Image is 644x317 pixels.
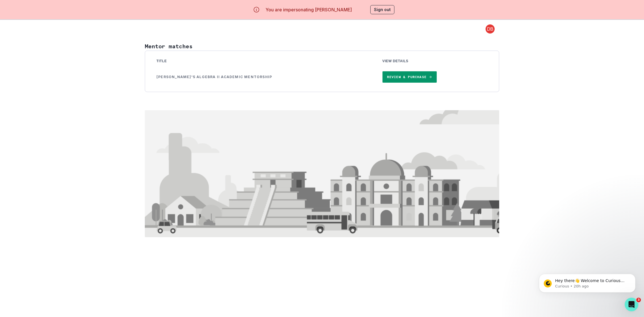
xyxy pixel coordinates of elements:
th: View Details [376,55,494,67]
p: Mentor matches [145,42,499,51]
button: Sign out [370,5,394,14]
td: [PERSON_NAME]'s Algebra II Academic Mentorship [150,67,376,87]
span: 3 [636,298,641,302]
button: profile picture [481,24,499,34]
iframe: Intercom live chat [625,298,638,311]
a: Review & Purchase [382,71,437,83]
p: You are impersonating [PERSON_NAME] [265,6,352,13]
iframe: Intercom notifications message [530,262,644,302]
img: Image of cars passing by buildings from different cities [145,110,499,237]
th: Title [150,55,376,67]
